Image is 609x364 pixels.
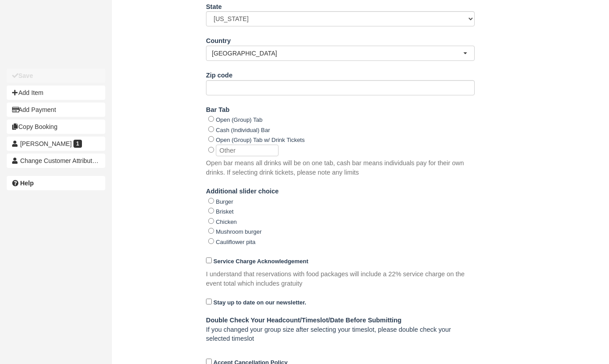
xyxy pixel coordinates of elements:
button: [GEOGRAPHIC_DATA] [206,46,475,61]
span: [PERSON_NAME] [20,140,72,147]
label: Bar Tab [206,102,230,115]
input: Service Charge Acknowledgement [206,257,212,263]
a: Help [7,176,105,190]
label: Open (Group) Tab w/ Drink Tickets [216,137,304,143]
label: Burger [216,198,233,205]
label: Additional slider choice [206,184,279,196]
strong: Stay up to date on our newsletter. [214,299,306,306]
button: Add Item [7,86,105,100]
label: Cauliflower pita [216,239,256,245]
label: Brisket [216,208,234,215]
button: Add Payment [7,103,105,117]
button: Save [7,69,105,83]
label: Country [206,33,231,46]
b: Double Check Your Headcount/Timeslot/Date Before Submitting [206,317,402,324]
span: [GEOGRAPHIC_DATA] [212,49,463,58]
label: Cash (Individual) Bar [216,127,270,133]
label: Open (Group) Tab [216,116,262,123]
label: Mushroom burger [216,228,262,235]
label: Chicken [216,218,237,225]
span: 1 [73,140,82,148]
button: Change Customer Attribution [7,154,105,168]
p: I understand that reservations with food packages will include a 22% service charge on the event ... [206,270,475,288]
b: Help [20,180,34,187]
p: Open bar means all drinks will be on one tab, cash bar means individuals pay for their own drinks... [206,158,475,177]
b: Save [18,72,33,79]
p: If you changed your group size after selecting your timeslot, please double check your selected t... [206,316,475,343]
input: Other [216,145,279,156]
input: Stay up to date on our newsletter. [206,299,212,304]
a: [PERSON_NAME] 1 [7,137,105,151]
button: Copy Booking [7,120,105,134]
label: Zip code [206,68,232,80]
strong: Service Charge Acknowledgement [214,258,309,265]
span: Change Customer Attribution [20,157,101,164]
